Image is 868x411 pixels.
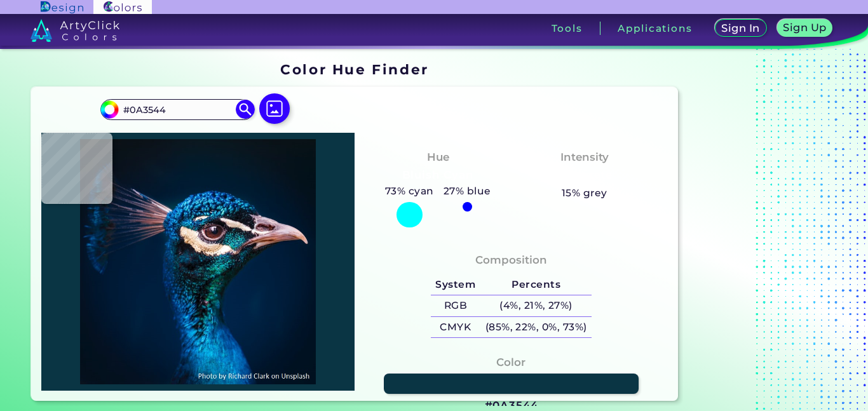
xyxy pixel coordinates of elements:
h3: Applications [618,24,692,33]
h5: System [431,274,480,295]
img: img_pavlin.jpg [48,139,348,384]
h5: 27% blue [438,183,496,199]
h4: Composition [475,251,547,269]
h3: Moderate [551,168,618,183]
a: Sign Up [780,20,831,36]
input: type color.. [119,101,237,118]
img: icon picture [259,93,290,124]
h4: Intensity [560,148,609,166]
h3: Bluish Cyan [397,168,479,183]
img: logo_artyclick_colors_white.svg [31,19,120,42]
a: Sign In [717,20,764,36]
h5: Percents [480,274,592,295]
h4: Color [496,353,526,372]
h5: (4%, 21%, 27%) [480,295,592,316]
h5: 15% grey [562,185,607,201]
h5: Sign Up [785,23,824,32]
h4: Hue [427,148,449,166]
img: icon search [236,100,255,119]
h5: (85%, 22%, 0%, 73%) [480,317,592,338]
h5: 73% cyan [380,183,438,199]
img: ArtyClick Design logo [41,1,83,13]
h5: Sign In [723,24,758,33]
iframe: Advertisement [683,57,842,406]
h5: CMYK [431,317,480,338]
h5: RGB [431,295,480,316]
h3: Tools [552,24,583,33]
h1: Color Hue Finder [280,60,428,79]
